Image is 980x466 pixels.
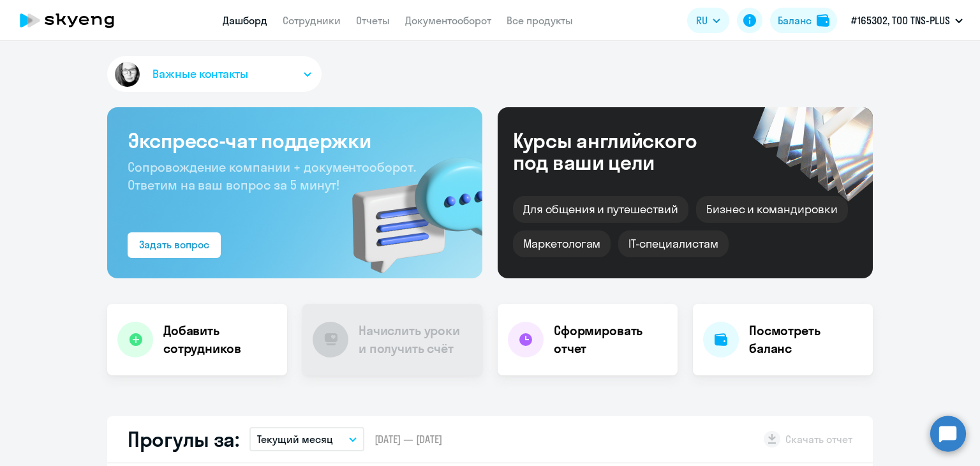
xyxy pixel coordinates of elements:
[128,426,239,452] h2: Прогулы за:
[163,322,277,357] h4: Добавить сотрудников
[618,230,728,257] div: IT-специалистам
[554,322,667,357] h4: Сформировать отчет
[257,432,333,447] p: Текущий месяц
[513,130,731,173] div: Курсы английского под ваши цели
[128,159,416,193] span: Сопровождение компании + документооборот. Ответим на ваш вопрос за 5 минут!
[696,196,848,223] div: Бизнес и командировки
[696,13,708,28] span: RU
[851,13,950,28] p: #165302, ТОО TNS-PLUS
[112,59,142,89] img: avatar
[107,56,322,92] button: Важные контакты
[513,196,688,223] div: Для общения и путешествий
[359,322,470,357] h4: Начислить уроки и получить счёт
[128,232,221,258] button: Задать вопрос
[778,13,812,28] div: Баланс
[507,14,573,27] a: Все продукты
[375,432,442,446] span: [DATE] — [DATE]
[687,8,729,33] button: RU
[223,14,267,27] a: Дашборд
[817,14,829,27] img: balance
[139,237,209,252] div: Задать вопрос
[845,5,969,36] button: #165302, ТОО TNS-PLUS
[334,135,482,278] img: bg-img
[249,427,364,451] button: Текущий месяц
[770,8,837,33] button: Балансbalance
[128,128,462,153] h3: Экспресс-чат поддержки
[356,14,390,27] a: Отчеты
[513,230,611,257] div: Маркетологам
[405,14,491,27] a: Документооборот
[283,14,341,27] a: Сотрудники
[152,66,248,82] span: Важные контакты
[749,322,863,357] h4: Посмотреть баланс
